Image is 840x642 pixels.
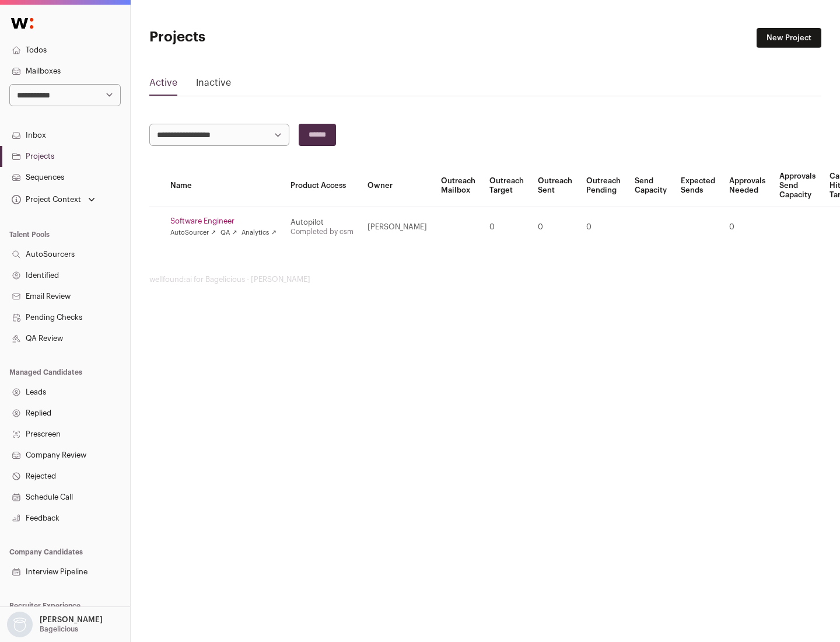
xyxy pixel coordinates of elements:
[360,165,434,207] th: Owner
[482,207,531,247] td: 0
[149,76,177,95] a: Active
[772,165,822,207] th: Approvals Send Capacity
[757,28,821,48] a: New Project
[163,165,283,207] th: Name
[196,76,231,95] a: Inactive
[40,624,78,634] p: Bagelicious
[5,12,40,35] img: Wellfound
[283,165,360,207] th: Product Access
[434,165,482,207] th: Outreach Mailbox
[5,612,105,637] button: Open dropdown
[628,165,674,207] th: Send Capacity
[290,228,353,235] a: Completed by csm
[482,165,531,207] th: Outreach Target
[170,217,276,226] a: Software Engineer
[220,228,237,238] a: QA ↗
[40,615,103,624] p: [PERSON_NAME]
[170,228,216,238] a: AutoSourcer ↗
[242,228,276,238] a: Analytics ↗
[9,191,97,208] button: Open dropdown
[579,165,628,207] th: Outreach Pending
[290,218,353,227] div: Autopilot
[674,165,722,207] th: Expected Sends
[531,207,579,247] td: 0
[722,165,772,207] th: Approvals Needed
[579,207,628,247] td: 0
[149,28,373,47] h1: Projects
[9,195,81,204] div: Project Context
[7,612,33,637] img: nopic.png
[722,207,772,247] td: 0
[531,165,579,207] th: Outreach Sent
[149,275,821,284] footer: wellfound:ai for Bagelicious - [PERSON_NAME]
[360,207,434,247] td: [PERSON_NAME]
